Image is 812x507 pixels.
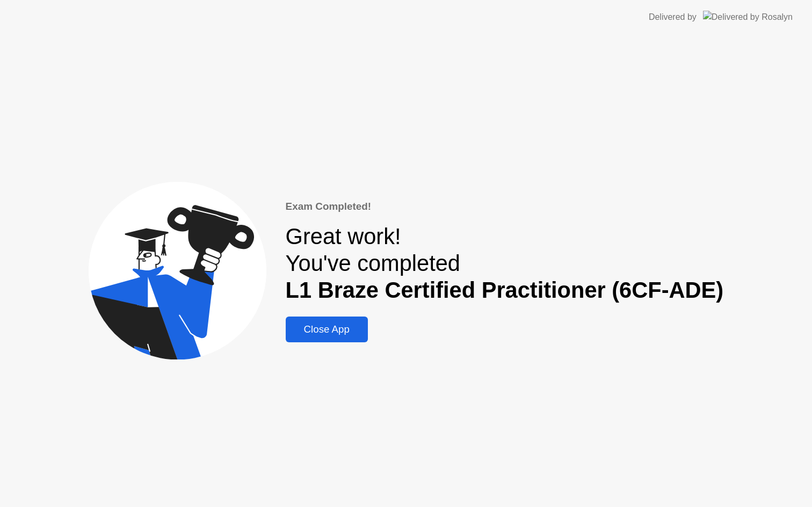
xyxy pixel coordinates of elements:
button: Close App [286,317,368,342]
div: Exam Completed! [286,199,724,214]
div: Delivered by [649,11,697,24]
div: Great work! You've completed [286,223,724,304]
b: L1 Braze Certified Practitioner (6CF-ADE) [286,277,724,303]
div: Close App [289,324,365,335]
img: Delivered by Rosalyn [703,11,793,23]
